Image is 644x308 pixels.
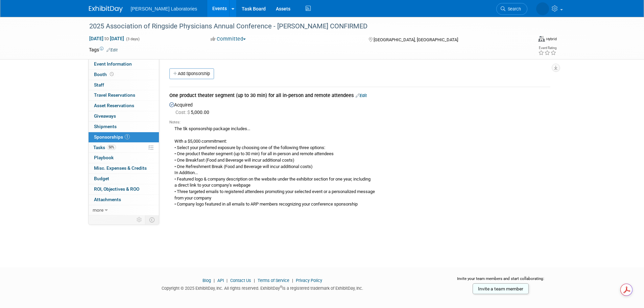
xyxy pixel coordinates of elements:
[446,276,555,286] div: Invite your team members and start collaborating:
[89,163,159,173] a: Misc. Expenses & Credits
[496,3,527,15] a: Search
[89,284,436,291] div: Copyright © 2025 ExhibitDay, Inc. All rights reserved. ExhibitDay is a registered trademark of Ex...
[89,70,159,80] a: Booth
[538,36,545,42] img: Format-Hybrid.png
[125,134,130,139] span: 1
[536,2,549,15] img: Tisha Davis
[169,68,214,79] a: Add Sponsorship
[89,80,159,90] a: Staff
[87,20,517,32] div: 2025 Association of Ringside Physicians Annual Conference - [PERSON_NAME] CONFIRMED
[89,101,159,111] a: Asset Reservations
[145,215,159,224] td: Toggle Event Tabs
[89,111,159,121] a: Giveaways
[89,90,159,100] a: Travel Reservations
[89,46,118,53] td: Tags
[538,35,557,42] div: Event Format
[202,278,211,283] a: Blog
[280,285,282,289] sup: ®
[89,184,159,194] a: ROI, Objectives & ROO
[258,278,289,283] a: Terms of Service
[505,6,521,11] span: Search
[94,61,132,67] span: Event Information
[473,283,529,294] a: Invite a team member
[94,113,116,119] span: Giveaways
[487,35,557,45] div: Event Format
[217,278,224,283] a: API
[93,207,103,213] span: more
[374,37,458,42] span: [GEOGRAPHIC_DATA], [GEOGRAPHIC_DATA]
[252,278,257,283] span: |
[175,110,191,115] span: Cost: $
[538,46,556,50] div: Event Rating
[89,153,159,163] a: Playbook
[94,176,109,181] span: Budget
[89,35,124,42] span: [DATE] [DATE]
[225,278,229,283] span: |
[212,278,216,283] span: |
[290,278,295,283] span: |
[89,132,159,142] a: Sponsorships1
[94,72,115,77] span: Booth
[94,124,117,129] span: Shipments
[107,145,116,150] span: 50%
[89,59,159,69] a: Event Information
[230,278,251,283] a: Contact Us
[94,103,134,108] span: Asset Reservations
[169,100,550,210] div: Acquired
[169,92,550,100] div: One product theater segment (up to 30 min) for all in-person and remote attendees
[106,48,118,52] a: Edit
[89,6,123,13] img: ExhibitDay
[125,37,140,41] span: (3 days)
[356,93,367,98] a: Edit
[89,122,159,132] a: Shipments
[94,165,147,171] span: Misc. Expenses & Credits
[94,134,130,140] span: Sponsorships
[94,155,114,160] span: Playbook
[169,125,550,208] div: The 5k sponsorship package includes... With a $5,000 commitment: • Select your preferred exposure...
[131,6,197,11] span: [PERSON_NAME] Laboratories
[208,35,248,43] button: Committed
[103,36,110,41] span: to
[93,145,116,150] span: Tasks
[175,110,212,115] span: 5,000.00
[94,82,104,88] span: Staff
[94,197,121,202] span: Attachments
[109,72,115,77] span: Booth not reserved yet
[94,186,139,192] span: ROI, Objectives & ROO
[94,92,135,98] span: Travel Reservations
[134,215,145,224] td: Personalize Event Tab Strip
[296,278,322,283] a: Privacy Policy
[89,195,159,205] a: Attachments
[169,120,550,125] div: Notes:
[89,174,159,184] a: Budget
[89,205,159,215] a: more
[546,37,557,42] div: Hybrid
[89,143,159,153] a: Tasks50%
